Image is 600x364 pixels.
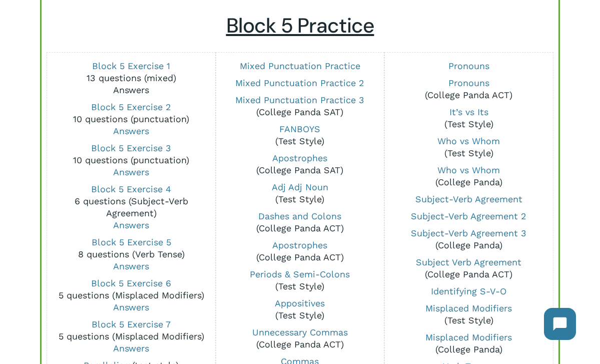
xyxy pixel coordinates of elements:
a: Mixed Punctuation Practice 3 [235,95,364,105]
a: Adj Adj Noun [272,182,328,192]
a: Subject-Verb Agreement 2 [411,211,526,221]
a: Answers [113,343,149,353]
a: Subject Verb Agreement [416,257,521,267]
u: Block 5 Practice [226,13,374,39]
p: (Test Style) [221,297,379,321]
p: (College Panda ACT) [221,210,379,234]
a: Periods & Semi-Colons [250,269,350,279]
a: Block 5 Exercise 5 [92,237,171,247]
a: Apostrophes [272,240,327,250]
p: (Test Style) [390,302,547,326]
a: Block 5 Exercise 7 [92,319,171,329]
a: Unnecessary Commas [252,327,348,337]
a: Block 5 Exercise 2 [91,102,171,112]
a: Mixed Punctuation Practice 2 [235,78,364,88]
a: Block 5 Exercise 6 [91,278,171,288]
p: (College Panda) [390,227,547,251]
p: (College Panda ACT) [221,239,379,263]
a: Pronouns [448,78,489,88]
p: (Test Style) [221,268,379,292]
p: 8 questions (Verb Tense) [52,236,210,272]
a: Subject-Verb Agreement [415,194,522,204]
iframe: Chatbot [534,298,586,350]
p: (College Panda SAT) [221,152,379,176]
a: Block 5 Exercise 1 [92,61,170,71]
p: (Test Style) [390,135,547,159]
p: (College Panda) [390,331,547,355]
a: Appositives [275,298,325,308]
a: Who vs Whom [437,165,500,175]
a: FANBOYS [279,124,320,134]
p: 13 questions (mixed) [52,60,210,96]
a: Dashes and Colons [258,211,341,221]
a: Answers [113,261,149,271]
a: Identifying S-V-O [431,286,506,296]
a: Answers [113,302,149,312]
a: Misplaced Modifiers [425,303,512,313]
a: Answers [113,85,149,95]
a: Subject-Verb Agreement 3 [411,228,526,238]
a: Misplaced Modifiers [425,332,512,342]
a: Mixed Punctuation Practice [240,61,360,71]
p: (College Panda ACT) [390,77,547,101]
a: Pronouns [448,61,489,71]
a: It’s vs Its [449,107,488,117]
p: (Test Style) [221,181,379,205]
a: Block 5 Exercise 3 [91,143,171,153]
p: 10 questions (punctuation) [52,101,210,137]
a: Who vs Whom [437,136,500,146]
a: Apostrophes [272,153,327,163]
p: (Test Style) [221,123,379,147]
p: (Test Style) [390,106,547,130]
a: Answers [113,167,149,177]
p: 5 questions (Misplaced Modifiers) [52,318,210,354]
p: (College Panda) [390,164,547,188]
p: (College Panda ACT) [221,326,379,350]
p: (College Panda SAT) [221,94,379,118]
p: (College Panda ACT) [390,256,547,280]
a: Answers [113,126,149,136]
p: 5 questions (Misplaced Modifiers) [52,277,210,313]
p: 6 questions (Subject-Verb Agreement) [52,183,210,231]
a: Answers [113,220,149,230]
p: 10 questions (punctuation) [52,142,210,178]
a: Block 5 Exercise 4 [91,184,171,194]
